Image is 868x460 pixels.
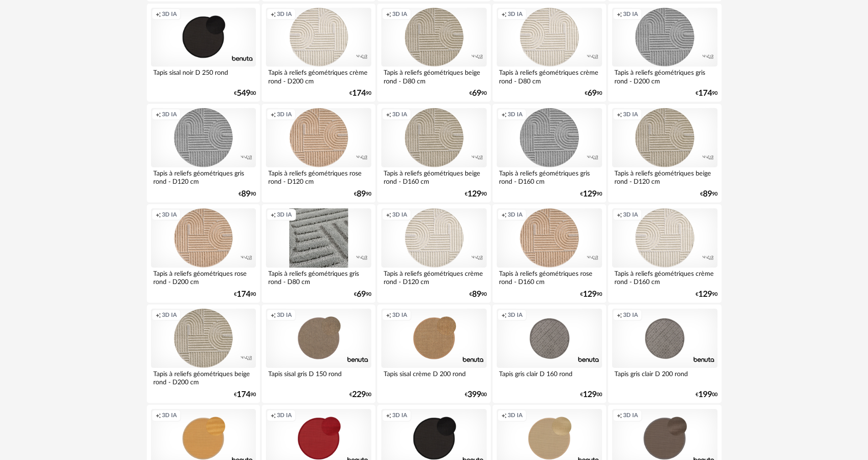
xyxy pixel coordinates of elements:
[277,412,292,419] span: 3D IA
[623,211,638,218] span: 3D IA
[156,211,161,218] span: Creation icon
[262,4,375,102] a: Creation icon 3D IA Tapis à reliefs géométriques crème rond - D200 cm €17490
[239,191,256,197] div: € 90
[472,291,481,298] span: 89
[386,111,391,118] span: Creation icon
[508,10,523,18] span: 3D IA
[501,111,507,118] span: Creation icon
[392,412,407,419] span: 3D IA
[497,268,602,286] div: Tapis à reliefs géométriques rose rond - D160 cm
[377,4,490,102] a: Creation icon 3D IA Tapis à reliefs géométriques beige rond - D80 cm €6990
[352,90,366,97] span: 174
[147,305,260,403] a: Creation icon 3D IA Tapis à reliefs géométriques beige rond - D200 cm €17490
[381,67,486,85] div: Tapis à reliefs géométriques beige rond - D80 cm
[147,4,260,102] a: Creation icon 3D IA Tapis sisal noir D 250 rond €54900
[623,311,638,319] span: 3D IA
[156,412,161,419] span: Creation icon
[277,311,292,319] span: 3D IA
[608,204,721,303] a: Creation icon 3D IA Tapis à reliefs géométriques crème rond - D160 cm €12990
[381,268,486,286] div: Tapis à reliefs géométriques crème rond - D120 cm
[162,311,177,319] span: 3D IA
[266,67,371,85] div: Tapis à reliefs géométriques crème rond - D200 cm
[262,104,375,202] a: Creation icon 3D IA Tapis à reliefs géométriques rose rond - D120 cm €8990
[392,311,407,319] span: 3D IA
[381,368,486,386] div: Tapis sisal crème D 200 rond
[703,191,712,197] span: 89
[156,10,161,18] span: Creation icon
[151,368,256,386] div: Tapis à reliefs géométriques beige rond - D200 cm
[162,211,177,218] span: 3D IA
[352,392,366,398] span: 229
[465,191,487,197] div: € 90
[612,167,717,186] div: Tapis à reliefs géométriques beige rond - D120 cm
[696,291,717,298] div: € 90
[151,268,256,286] div: Tapis à reliefs géométriques rose rond - D200 cm
[377,104,490,202] a: Creation icon 3D IA Tapis à reliefs géométriques beige rond - D160 cm €12990
[583,191,597,197] span: 129
[501,311,507,319] span: Creation icon
[508,412,523,419] span: 3D IA
[623,111,638,118] span: 3D IA
[151,167,256,186] div: Tapis à reliefs géométriques gris rond - D120 cm
[465,392,487,398] div: € 00
[349,90,371,97] div: € 90
[392,211,407,218] span: 3D IA
[497,368,602,386] div: Tapis gris clair D 160 rond
[508,211,523,218] span: 3D IA
[234,291,256,298] div: € 90
[508,111,523,118] span: 3D IA
[617,211,622,218] span: Creation icon
[700,191,717,197] div: € 90
[608,305,721,403] a: Creation icon 3D IA Tapis gris clair D 200 rond €19900
[386,311,391,319] span: Creation icon
[583,291,597,298] span: 129
[266,368,371,386] div: Tapis sisal gris D 150 rond
[501,211,507,218] span: Creation icon
[468,191,481,197] span: 129
[270,311,276,319] span: Creation icon
[270,10,276,18] span: Creation icon
[162,412,177,419] span: 3D IA
[623,412,638,419] span: 3D IA
[508,311,523,319] span: 3D IA
[612,368,717,386] div: Tapis gris clair D 200 rond
[147,204,260,303] a: Creation icon 3D IA Tapis à reliefs géométriques rose rond - D200 cm €17490
[612,268,717,286] div: Tapis à reliefs géométriques crème rond - D160 cm
[583,392,597,398] span: 129
[493,305,606,403] a: Creation icon 3D IA Tapis gris clair D 160 rond €12900
[162,111,177,118] span: 3D IA
[386,412,391,419] span: Creation icon
[587,90,597,97] span: 69
[617,10,622,18] span: Creation icon
[497,167,602,186] div: Tapis à reliefs géométriques gris rond - D160 cm
[156,111,161,118] span: Creation icon
[270,412,276,419] span: Creation icon
[266,167,371,186] div: Tapis à reliefs géométriques rose rond - D120 cm
[392,111,407,118] span: 3D IA
[270,111,276,118] span: Creation icon
[156,311,161,319] span: Creation icon
[612,67,717,85] div: Tapis à reliefs géométriques gris rond - D200 cm
[234,392,256,398] div: € 90
[472,90,481,97] span: 69
[386,10,391,18] span: Creation icon
[698,392,712,398] span: 199
[617,412,622,419] span: Creation icon
[277,10,292,18] span: 3D IA
[468,392,481,398] span: 399
[497,67,602,85] div: Tapis à reliefs géométriques crème rond - D80 cm
[580,291,602,298] div: € 90
[580,392,602,398] div: € 00
[392,10,407,18] span: 3D IA
[377,305,490,403] a: Creation icon 3D IA Tapis sisal crème D 200 rond €39900
[493,204,606,303] a: Creation icon 3D IA Tapis à reliefs géométriques rose rond - D160 cm €12990
[696,392,717,398] div: € 00
[585,90,602,97] div: € 90
[262,305,375,403] a: Creation icon 3D IA Tapis sisal gris D 150 rond €22900
[501,10,507,18] span: Creation icon
[386,211,391,218] span: Creation icon
[349,392,371,398] div: € 00
[501,412,507,419] span: Creation icon
[151,67,256,85] div: Tapis sisal noir D 250 rond
[262,204,375,303] a: Creation icon 3D IA Tapis à reliefs géométriques gris rond - D80 cm €6990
